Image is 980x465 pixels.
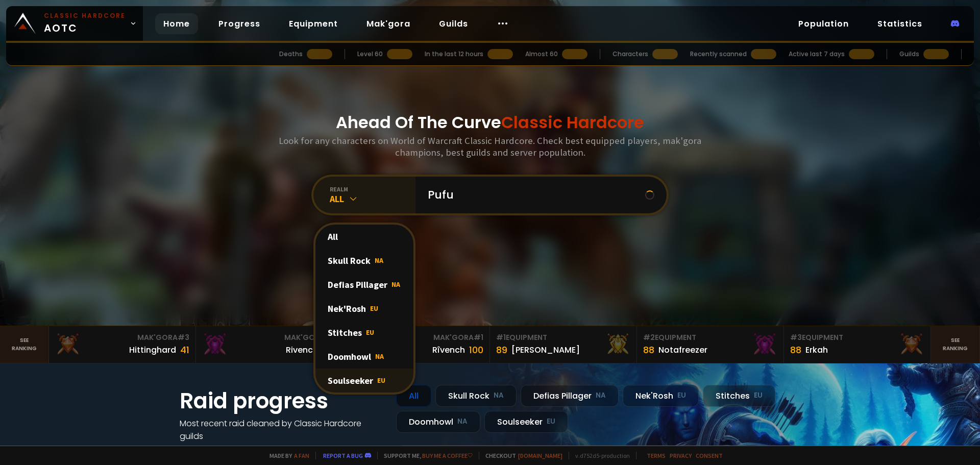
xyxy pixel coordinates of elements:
[690,50,747,59] div: Recently scanned
[330,193,415,205] div: All
[422,177,645,213] input: Search a character...
[330,185,415,193] div: realm
[643,343,654,357] div: 88
[457,417,468,427] small: NA
[315,225,413,249] div: All
[637,326,784,363] a: #2Equipment88Notafreezer
[180,343,189,357] div: 41
[431,13,476,34] a: Guilds
[315,345,413,369] div: Doomhowl
[899,50,919,59] div: Guilds
[422,452,473,459] a: Buy me a coffee
[569,452,630,459] span: v. d752d5 - production
[623,385,699,407] div: Nek'Rosh
[44,11,126,20] small: Classic Hardcore
[596,390,606,401] small: NA
[547,417,555,427] small: EU
[281,13,346,34] a: Equipment
[670,452,692,459] a: Privacy
[790,13,857,34] a: Population
[323,452,363,459] a: Report a bug
[315,297,413,321] div: Nek'Rosh
[349,332,483,343] div: Mak'Gora
[790,332,924,343] div: Equipment
[647,452,666,459] a: Terms
[180,385,384,417] h1: Raid progress
[49,326,196,363] a: Mak'Gora#3Hittinghard41
[658,344,707,356] div: Notafreezer
[496,343,507,357] div: 89
[479,452,562,459] span: Checkout
[315,321,413,345] div: Stitches
[494,390,504,401] small: NA
[496,332,506,342] span: # 1
[469,343,483,357] div: 100
[210,13,268,34] a: Progress
[202,332,336,343] div: Mak'Gora
[790,332,802,342] span: # 3
[196,326,343,363] a: Mak'Gora#2Rivench100
[643,332,777,343] div: Equipment
[336,110,644,135] h1: Ahead Of The Curve
[377,452,473,459] span: Support me,
[869,13,930,34] a: Statistics
[805,344,828,356] div: Erkah
[703,385,775,407] div: Stitches
[391,280,400,289] span: NA
[525,50,558,59] div: Almost 60
[129,344,176,356] div: Hittinghard
[511,344,580,356] div: [PERSON_NAME]
[501,111,644,134] span: Classic Hardcore
[275,135,705,158] h3: Look for any characters on World of Warcraft Classic Hardcore. Check best equipped players, mak'g...
[754,390,763,401] small: EU
[6,6,143,41] a: Classic HardcoreAOTC
[357,50,383,59] div: Level 60
[155,13,198,34] a: Home
[612,50,648,59] div: Characters
[315,273,413,297] div: Defias Pillager
[178,332,189,342] span: # 3
[643,332,655,342] span: # 2
[279,50,303,59] div: Deaths
[474,332,483,342] span: # 1
[432,344,465,356] div: Rîvench
[790,343,801,357] div: 88
[490,326,637,363] a: #1Equipment89[PERSON_NAME]
[518,452,562,459] a: [DOMAIN_NAME]
[377,376,385,385] span: EU
[263,452,309,459] span: Made by
[180,443,246,455] a: See all progress
[370,304,378,313] span: EU
[521,385,619,407] div: Defias Pillager
[358,13,419,34] a: Mak'gora
[789,50,845,59] div: Active last 7 days
[375,256,383,265] span: NA
[484,411,568,433] div: Soulseeker
[286,344,318,356] div: Rivench
[784,326,931,363] a: #3Equipment88Erkah
[315,249,413,273] div: Skull Rock
[375,352,384,361] span: NA
[435,385,517,407] div: Skull Rock
[396,385,431,407] div: All
[677,390,686,401] small: EU
[931,326,980,363] a: Seeranking
[315,369,413,393] div: Soulseeker
[696,452,723,459] a: Consent
[44,11,126,36] span: AOTC
[396,411,480,433] div: Doomhowl
[294,452,309,459] a: a fan
[343,326,490,363] a: Mak'Gora#1Rîvench100
[180,417,384,443] h4: Most recent raid cleaned by Classic Hardcore guilds
[425,50,483,59] div: In the last 12 hours
[496,332,630,343] div: Equipment
[55,332,189,343] div: Mak'Gora
[366,328,374,337] span: EU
